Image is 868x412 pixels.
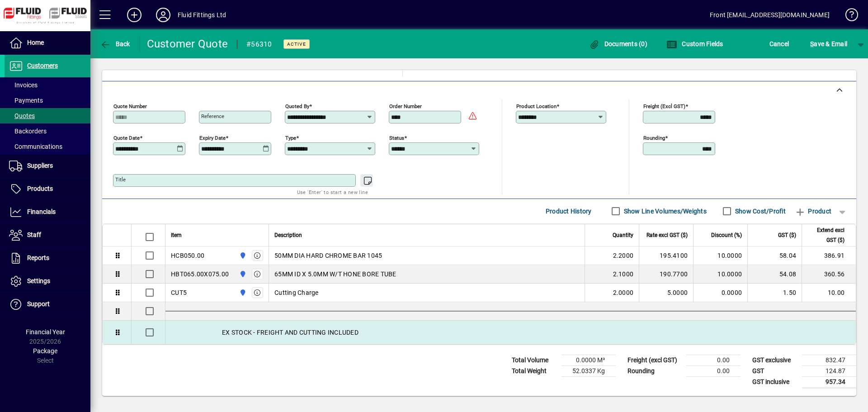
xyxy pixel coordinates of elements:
[693,284,747,302] td: 0.0000
[5,224,90,246] a: Staff
[778,230,796,240] span: GST ($)
[9,112,35,119] span: Quotes
[589,40,647,47] span: Documents (0)
[27,185,53,192] span: Products
[5,139,90,154] a: Communications
[613,230,633,240] span: Quantity
[27,39,44,46] span: Home
[693,246,747,265] td: 10.0000
[748,365,802,376] td: GST
[285,103,309,109] mat-label: Quoted by
[806,36,852,52] button: Save & Email
[199,134,226,141] mat-label: Expiry date
[389,134,404,141] mat-label: Status
[274,230,302,240] span: Description
[33,347,57,355] span: Package
[285,134,296,141] mat-label: Type
[5,155,90,177] a: Suppliers
[5,247,90,270] a: Reports
[802,355,856,365] td: 832.47
[171,251,204,260] div: HCB050.00
[802,284,856,302] td: 10.00
[561,365,616,376] td: 52.0337 Kg
[100,40,130,47] span: Back
[802,365,856,376] td: 124.87
[297,187,368,197] mat-hint: Use 'Enter' to start a new line
[546,204,592,218] span: Product History
[5,32,90,54] a: Home
[748,355,802,365] td: GST exclusive
[613,251,634,260] span: 2.2000
[287,41,306,47] span: Active
[561,355,616,365] td: 0.0000 M³
[507,365,561,376] td: Total Weight
[5,123,90,139] a: Backorders
[769,37,789,51] span: Cancel
[5,201,90,223] a: Financials
[27,162,53,169] span: Suppliers
[622,207,707,216] label: Show Line Volumes/Weights
[115,176,126,183] mat-label: Title
[645,288,688,297] div: 5.0000
[666,40,723,47] span: Custom Fields
[90,36,140,52] app-page-header-button: Back
[802,265,856,284] td: 360.56
[165,321,856,344] div: EX STOCK - FREIGHT AND CUTTING INCLUDED
[98,36,132,52] button: Back
[27,300,50,308] span: Support
[747,265,802,284] td: 54.08
[171,230,182,240] span: Item
[645,251,688,260] div: 195.4100
[613,270,634,279] span: 2.1000
[710,8,830,22] div: Front [EMAIL_ADDRESS][DOMAIN_NAME]
[686,365,741,376] td: 0.00
[802,376,856,388] td: 957.34
[664,36,726,52] button: Custom Fields
[113,134,140,141] mat-label: Quote date
[507,355,561,365] td: Total Volume
[274,251,382,260] span: 50MM DIA HARD CHROME BAR 1045
[790,203,836,219] button: Product
[9,143,62,150] span: Communications
[516,103,557,109] mat-label: Product location
[171,288,187,297] div: CUT5
[693,265,747,284] td: 10.0000
[113,103,147,109] mat-label: Quote number
[767,36,792,52] button: Cancel
[747,246,802,265] td: 58.04
[149,7,178,23] button: Profile
[246,37,272,52] div: #56310
[810,37,847,51] span: ave & Email
[171,270,229,279] div: HBT065.00X075.00
[5,108,90,123] a: Quotes
[120,7,149,23] button: Add
[5,77,90,93] a: Invoices
[586,36,650,52] button: Documents (0)
[5,178,90,200] a: Products
[686,355,741,365] td: 0.00
[27,277,50,284] span: Settings
[237,269,247,279] span: AUCKLAND
[643,134,665,141] mat-label: Rounding
[733,207,786,216] label: Show Cost/Profit
[274,270,396,279] span: 65MM ID X 5.0MM W/T HONE BORE TUBE
[178,8,226,22] div: Fluid Fittings Ltd
[27,254,49,261] span: Reports
[643,103,685,109] mat-label: Freight (excl GST)
[810,40,814,47] span: S
[542,203,595,219] button: Product History
[27,231,41,238] span: Staff
[201,113,224,119] mat-label: Reference
[748,376,802,388] td: GST inclusive
[237,251,247,260] span: AUCKLAND
[623,355,686,365] td: Freight (excl GST)
[711,230,742,240] span: Discount (%)
[26,328,65,336] span: Financial Year
[646,230,688,240] span: Rate excl GST ($)
[389,103,422,109] mat-label: Order number
[147,37,228,51] div: Customer Quote
[795,204,831,218] span: Product
[613,288,634,297] span: 2.0000
[9,97,43,104] span: Payments
[623,365,686,376] td: Rounding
